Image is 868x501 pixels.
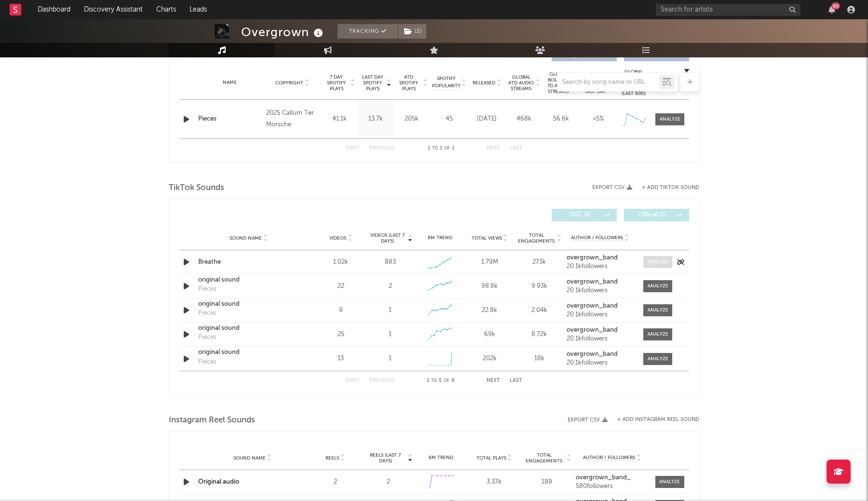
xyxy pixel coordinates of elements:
input: Search for artists [656,4,800,16]
span: Reels (last 7 days) [364,452,407,464]
div: 22.8k [467,306,512,315]
span: Total Plays [476,455,506,461]
span: UGC ( 8 ) [558,212,602,218]
a: overgrown_band_ [576,474,648,481]
button: Official(0) [624,209,689,221]
div: Pieces [198,309,217,318]
div: 1 1 1 [414,143,467,154]
span: Instagram Reel Sounds [169,415,255,426]
div: 1.02k [318,257,363,267]
button: Last [510,146,522,151]
strong: overgrown_band [567,351,618,357]
div: 2.04k [517,306,562,315]
div: Global Streaming Trend (Last 60D) [619,68,648,97]
div: 8.72k [517,330,562,339]
div: 13.7k [360,114,391,124]
span: of [444,146,450,150]
a: overgrown_band [567,279,634,285]
a: overgrown_band [567,303,634,310]
span: Author / Followers [583,455,635,461]
div: 580 followers [576,483,648,490]
div: 1.79M [467,257,512,267]
div: 2 [389,282,392,291]
div: 6M Trend [418,234,462,242]
div: 2 [364,477,412,487]
span: to [432,146,438,150]
div: 1 [389,330,392,339]
span: Sound Name [230,235,262,241]
a: original sound [198,275,299,285]
span: Videos (last 7 days) [368,232,407,244]
span: Author / Followers [571,235,623,241]
span: ( 2 ) [398,24,427,39]
div: 883 [385,257,396,267]
div: 9.93k [517,282,562,291]
div: 25 [318,330,363,339]
div: 468k [508,114,540,124]
div: Overgrown [241,24,325,40]
div: Pieces [198,333,217,342]
span: Total Engagements [517,232,556,244]
div: Pieces [198,357,217,367]
button: Next [487,378,500,383]
div: 13 [318,354,363,364]
span: Global Rolling 7D Audio Streams [545,71,571,95]
a: Original audio [198,479,239,485]
div: 2025 Callum Ter Morsche [266,108,319,131]
button: First [346,146,360,151]
input: Search by song name or URL [557,79,659,86]
div: 1 [389,306,392,315]
button: 60 [828,6,835,14]
div: 20.1k followers [567,336,634,342]
span: Sound Name [233,455,266,461]
div: 189 [523,477,571,487]
div: 22 [318,282,363,291]
button: + Add TikTok Sound [632,185,699,190]
div: 20.1k followers [567,287,634,294]
strong: overgrown_band [567,303,618,309]
div: [DATE] [471,114,503,124]
span: Total Views [472,235,502,241]
div: 56.6k [545,114,577,124]
button: Export CSV [568,417,608,423]
strong: overgrown_band [567,255,618,261]
span: Reels [325,455,339,461]
button: Tracking [338,24,398,39]
span: Videos [329,235,346,241]
div: 1 [389,354,392,364]
button: + Add TikTok Sound [642,185,699,190]
button: Export CSV [592,185,632,190]
a: Breathe [198,257,299,267]
div: 20.1k followers [567,263,634,270]
div: 41.1k [324,114,355,124]
div: 1 5 8 [414,375,467,387]
div: 205k [396,114,427,124]
a: original sound [198,348,299,357]
div: 6M Trend [417,454,465,461]
span: of [444,379,449,383]
div: 60 [831,2,840,10]
div: 69k [467,330,512,339]
div: + Add Instagram Reel Sound [608,417,699,422]
span: TikTok Sounds [169,182,224,194]
div: 3.37k [470,477,518,487]
div: 2 [311,477,359,487]
button: + Add Instagram Reel Sound [617,417,699,422]
a: overgrown_band [567,255,634,261]
a: overgrown_band [567,327,634,334]
div: 9 [318,306,363,315]
span: to [431,379,437,383]
a: original sound [198,299,299,309]
div: Pieces [198,284,217,294]
strong: overgrown_band_ [576,474,631,481]
button: (2) [398,24,426,39]
button: Next [487,146,500,151]
a: overgrown_band [567,351,634,358]
a: Pieces [198,114,261,124]
div: 202k [467,354,512,364]
div: original sound [198,324,299,333]
button: Last [510,378,522,383]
